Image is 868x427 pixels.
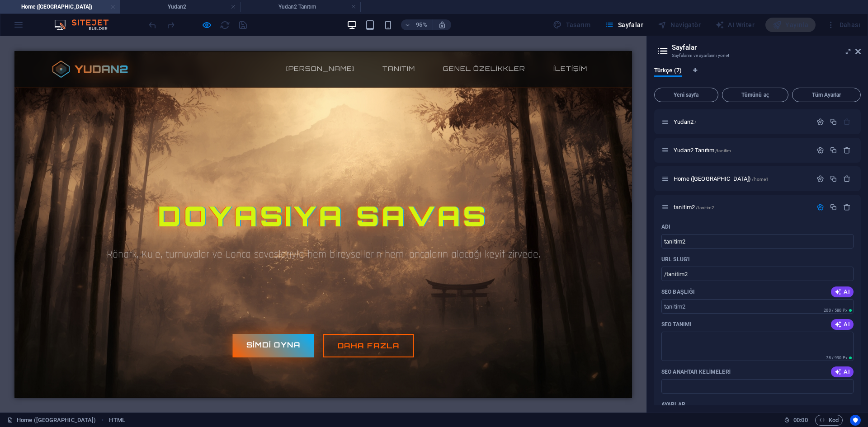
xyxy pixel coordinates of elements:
[835,321,850,328] span: AI
[843,146,851,154] div: Sil
[661,321,692,328] label: Arama sonuçlarındaki ve sosyal medyadaki metin
[843,118,851,126] div: Başlangıç sayfası silinemez
[815,415,843,426] button: Kod
[120,2,241,12] h4: Yudan2
[661,288,695,296] label: Arama sonuçlarında ve tarayıcı sekmelerindeki sayfa başlığı
[674,118,696,125] span: Yudan2
[661,288,695,296] p: SEO Başlığı
[830,146,837,154] div: Çoğalt
[661,256,690,263] label: Bu sayfa için URL'nin son kısmı
[715,148,731,153] span: /tanitim
[38,145,580,186] h1: Doyasıya Savas
[784,415,808,426] h6: Oturum süresi
[549,18,594,32] div: Tasarım (Ctrl+Alt+Y)
[831,366,854,377] button: AI
[109,415,125,426] span: Seçmek için tıkla. Düzenlemek için çift tıkla
[822,307,854,314] span: Arama sonuçlarında hesaplanan piksel uzunluğu
[696,205,714,210] span: /tanitim2
[726,92,785,98] span: Tümünü aç
[532,10,580,25] a: İletişim
[835,288,850,296] span: AI
[671,176,812,182] div: Home ([GEOGRAPHIC_DATA])/home1
[661,332,854,361] textarea: Arama sonuçlarındaki ve sosyal medyadaki metin
[722,88,789,102] button: Tümünü aç
[654,88,718,102] button: Yeni sayfa
[831,319,854,330] button: AI
[264,10,347,25] a: [PERSON_NAME]
[671,119,812,125] div: Yudan2/
[661,223,670,230] p: Adı
[218,283,299,306] a: Simdi Oyna
[421,10,518,25] a: Genel özelikkler
[415,19,429,30] h6: 95%
[830,118,837,126] div: Çoğalt
[661,321,692,328] p: SEO Tanımı
[824,355,854,361] span: Arama sonuçlarında hesaplanan piksel uzunluğu
[60,10,114,26] span: YUDAN2
[671,147,812,153] div: Yudan2 Tanıtım/tanitim
[796,92,857,98] span: Tüm Ayarlar
[309,283,400,306] a: Daha Fazla
[401,19,433,30] button: 95%
[752,177,769,182] span: /home1
[654,67,861,84] div: Dil Sekmeleri
[661,401,685,408] p: Ayarlar
[674,175,769,182] span: Sayfayı açmak için tıkla
[830,203,837,211] div: Çoğalt
[800,417,801,423] span: :
[658,92,714,98] span: Yeni sayfa
[109,415,125,426] nav: breadcrumb
[361,10,408,25] a: Tanıtım
[7,415,96,426] a: Seçimi iptal etmek için tıkla. Sayfaları açmak için çift tıkla
[850,415,861,426] button: Usercentrics
[831,286,854,297] button: AI
[661,256,690,263] p: URL SLUG'ı
[661,299,854,314] input: Arama sonuçlarında ve tarayıcı sekmelerindeki sayfa başlığı
[52,19,120,30] img: Editor Logo
[792,88,861,102] button: Tüm Ayarlar
[672,52,843,60] h3: Sayfalarını ve ayarlarını yönet
[816,146,824,154] div: Ayarlar
[661,368,731,375] p: SEO Anahtar Kelimeleri
[694,120,696,125] span: /
[601,18,647,32] button: Sayfalar
[38,195,580,211] p: Rönark, Kule, turnuvalar ve Lonca savaşlarıyla hem bireysellerin hem loncaların alacağı keyif zir...
[843,203,851,211] div: Sil
[819,415,839,426] span: Kod
[661,267,854,281] input: Bu sayfa için URL'nin son kısmı
[674,147,731,154] span: Sayfayı açmak için tıkla
[824,308,847,313] span: 200 / 580 Px
[672,43,861,52] h2: Sayfalar
[793,415,807,426] span: 00 00
[826,356,847,360] span: 78 / 990 Px
[835,368,850,375] span: AI
[671,204,812,210] div: tanitim2/tanitim2
[605,20,643,29] span: Sayfalar
[38,9,114,27] a: YUDAN2
[654,65,682,78] span: Türkçe (7)
[241,2,361,12] h4: Yudan2 Tanıtım
[674,204,714,211] span: tanitim2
